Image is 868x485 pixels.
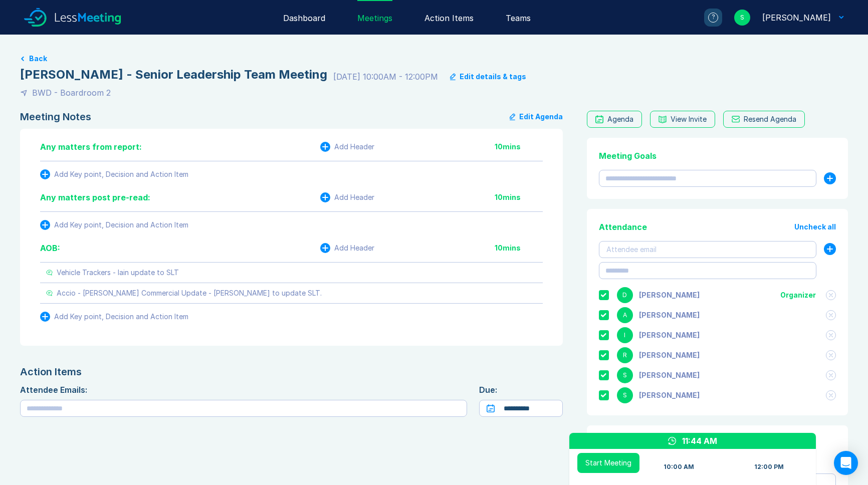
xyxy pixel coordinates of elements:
div: Meeting Goals [599,150,836,162]
div: Accio - [PERSON_NAME] Commercial Update - [PERSON_NAME] to update SLT. [57,289,322,297]
div: Any matters post pre-read: [40,191,150,203]
div: A [617,307,633,323]
button: Add Key point, Decision and Action Item [40,220,188,230]
div: 12:00 PM [754,463,784,471]
div: AOB: [40,242,60,254]
div: View Invite [671,115,707,123]
div: Scott Drewery [639,371,700,379]
div: Add Key point, Decision and Action Item [54,313,188,321]
div: Iain Parnell [639,331,700,339]
button: Add Header [320,243,374,253]
div: I [617,327,633,343]
button: Edit details & tags [450,73,526,81]
div: Richard Rust [639,351,700,359]
div: Due: [479,384,562,396]
div: R [617,347,633,363]
div: Attendee Emails: [20,384,467,396]
div: S [617,367,633,383]
div: Add Header [334,244,374,252]
div: 10 mins [495,193,543,201]
div: Attendance [599,221,647,233]
div: Add Key point, Decision and Action Item [54,170,188,178]
button: Resend Agenda [723,111,805,128]
div: 10 mins [495,143,543,151]
div: Danny Sisson [639,291,700,299]
button: Add Key point, Decision and Action Item [40,312,188,322]
div: 10 mins [495,244,543,252]
div: 11:44 AM [682,435,717,447]
div: Add Key point, Decision and Action Item [54,221,188,229]
button: Add Header [320,192,374,202]
div: Meeting Notes [20,111,91,123]
div: [PERSON_NAME] - Senior Leadership Team Meeting [20,67,327,83]
div: [DATE] 10:00AM - 12:00PM [333,71,438,83]
div: S [734,10,750,26]
div: Scott Drewery [762,12,831,24]
a: ? [692,9,722,27]
div: Edit details & tags [460,73,526,81]
button: Add Header [320,142,374,152]
div: ? [708,13,718,23]
div: Resend Agenda [744,115,796,123]
div: Agenda [607,115,633,123]
button: Start Meeting [577,453,639,473]
div: S [617,387,633,403]
button: Uncheck all [794,223,836,231]
button: Add Key point, Decision and Action Item [40,169,188,179]
div: Any matters from report: [40,141,142,153]
button: View Invite [650,111,715,128]
div: BWD - Boardroom 2 [32,87,111,99]
div: 10:00 AM [664,463,694,471]
div: Add Header [334,143,374,151]
div: Action Items [20,366,563,378]
div: Open Intercom Messenger [834,451,858,475]
button: Edit Agenda [510,111,563,123]
div: Organizer [780,291,816,299]
div: Vehicle Trackers - Iain update to SLT [57,269,179,277]
button: Back [29,55,47,63]
div: Steve Casey [639,391,700,399]
div: Add Header [334,193,374,201]
div: Ashley Walters [639,311,700,319]
a: Back [20,55,848,63]
a: Agenda [587,111,642,128]
div: D [617,287,633,303]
